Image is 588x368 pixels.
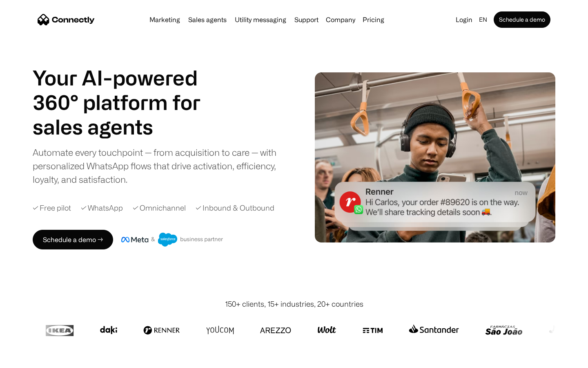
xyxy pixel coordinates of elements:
[232,16,290,23] a: Utility messaging
[33,146,290,186] div: Automate every touchpoint — from acquisition to care — with personalized WhatsApp flows that driv...
[185,16,230,23] a: Sales agents
[33,65,220,114] h1: Your AI-powered 360° platform for
[196,202,274,213] div: ✓ Inbound & Outbound
[479,14,487,25] div: en
[33,114,220,139] h1: sales agents
[326,14,355,25] div: Company
[121,233,223,247] img: Meta and Salesforce business partner badge.
[33,202,71,213] div: ✓ Free pilot
[225,298,363,310] div: 150+ clients, 15+ industries, 20+ countries
[33,230,113,249] a: Schedule a demo →
[452,14,476,25] a: Login
[146,16,183,23] a: Marketing
[291,16,322,23] a: Support
[133,202,186,213] div: ✓ Omnichannel
[359,16,388,23] a: Pricing
[8,353,49,365] aside: Language selected: English
[16,354,49,365] ul: Language list
[81,202,123,213] div: ✓ WhatsApp
[494,11,550,28] a: Schedule a demo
